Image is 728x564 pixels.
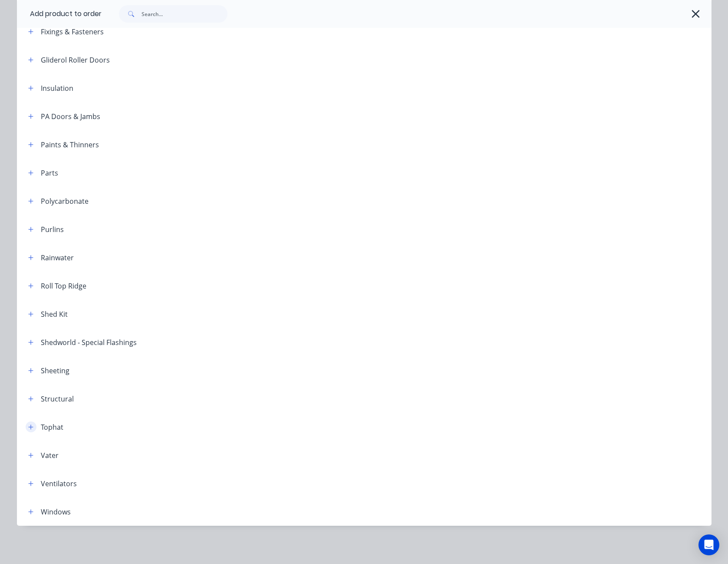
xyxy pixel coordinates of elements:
[41,337,137,348] div: Shedworld - Special Flashings
[41,422,63,432] div: Tophat
[41,478,77,489] div: Ventilators
[41,394,74,404] div: Structural
[41,139,99,150] div: Paints & Thinners
[41,365,69,376] div: Sheeting
[41,196,89,206] div: Polycarbonate
[41,450,59,461] div: Vater
[41,507,71,517] div: Windows
[41,27,104,37] div: Fixings & Fasteners
[41,252,74,263] div: Rainwater
[41,168,58,178] div: Parts
[41,83,73,93] div: Insulation
[142,5,227,23] input: Search...
[41,309,68,319] div: Shed Kit
[698,534,719,555] div: Open Intercom Messenger
[41,224,64,235] div: Purlins
[41,111,100,122] div: PA Doors & Jambs
[41,55,110,65] div: Gliderol Roller Doors
[41,281,86,291] div: Roll Top Ridge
